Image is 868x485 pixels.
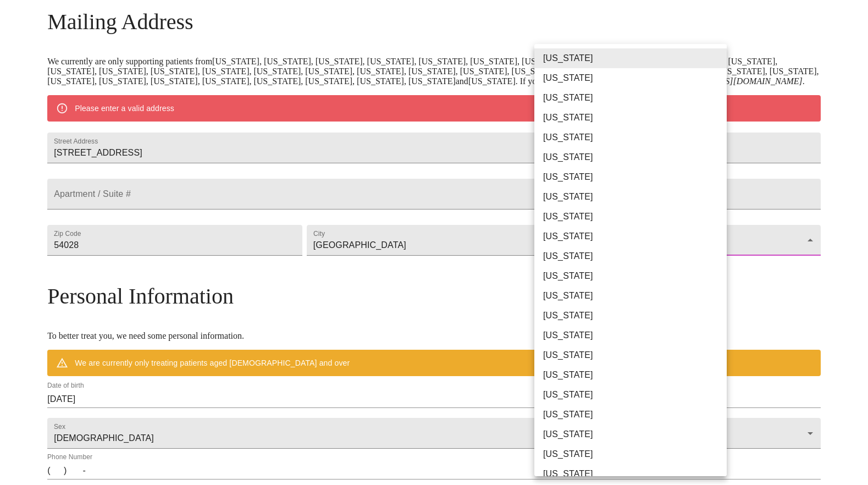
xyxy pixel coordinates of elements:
[534,444,727,464] li: [US_STATE]
[534,365,727,385] li: [US_STATE]
[534,425,727,444] li: [US_STATE]
[534,128,727,147] li: [US_STATE]
[534,266,727,286] li: [US_STATE]
[534,68,727,88] li: [US_STATE]
[534,187,727,207] li: [US_STATE]
[534,147,727,167] li: [US_STATE]
[534,167,727,187] li: [US_STATE]
[534,88,727,108] li: [US_STATE]
[534,246,727,266] li: [US_STATE]
[534,306,727,326] li: [US_STATE]
[534,464,727,484] li: [US_STATE]
[534,48,727,68] li: [US_STATE]
[534,286,727,306] li: [US_STATE]
[534,227,727,246] li: [US_STATE]
[534,405,727,425] li: [US_STATE]
[534,108,727,128] li: [US_STATE]
[534,345,727,365] li: [US_STATE]
[534,207,727,227] li: [US_STATE]
[534,385,727,405] li: [US_STATE]
[534,326,727,345] li: [US_STATE]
